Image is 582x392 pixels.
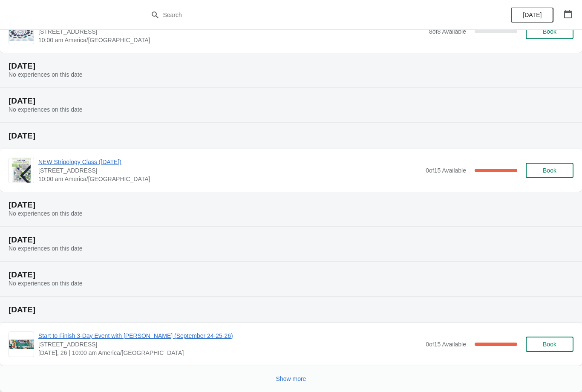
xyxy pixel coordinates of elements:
[543,341,556,348] span: Book
[9,210,83,217] span: No experiences on this date
[9,306,573,314] h2: [DATE]
[543,167,556,174] span: Book
[163,7,437,23] input: Search
[429,28,466,35] span: 8 of 8 Available
[12,158,31,183] img: NEW Stripology Class (September 20, 2025) | 1300 Salem Rd SW, Suite 350, Rochester, MN 55902 | 10...
[9,280,83,287] span: No experiences on this date
[9,97,573,105] h2: [DATE]
[38,175,421,183] span: 10:00 am America/[GEOGRAPHIC_DATA]
[9,271,573,279] h2: [DATE]
[9,71,83,78] span: No experiences on this date
[38,349,421,357] span: [DATE], 26 | 10:00 am America/[GEOGRAPHIC_DATA]
[526,163,573,178] button: Book
[9,236,573,244] h2: [DATE]
[9,340,34,349] img: Start to Finish 3-Day Event with Nina McVeigh (September 24-25-26) | 1300 Salem Rd SW, Suite 350,...
[9,106,83,113] span: No experiences on this date
[523,12,542,18] span: [DATE]
[38,340,421,349] span: [STREET_ADDRESS]
[9,132,573,140] h2: [DATE]
[38,27,425,36] span: [STREET_ADDRESS]
[526,24,573,39] button: Book
[9,22,34,40] img: Bernina Basics Embroidery Mastery (August, September, October, November Available!) | 1300 Salem ...
[38,36,425,44] span: 10:00 am America/[GEOGRAPHIC_DATA]
[38,158,421,166] span: NEW Stripology Class ([DATE])
[38,331,421,340] span: Start to Finish 3-Day Event with [PERSON_NAME] (September 24-25-26)
[426,167,466,174] span: 0 of 15 Available
[543,28,556,35] span: Book
[511,7,553,23] button: [DATE]
[9,245,83,252] span: No experiences on this date
[9,201,573,209] h2: [DATE]
[38,166,421,175] span: [STREET_ADDRESS]
[276,375,306,382] span: Show more
[9,62,573,70] h2: [DATE]
[526,337,573,352] button: Book
[273,371,310,386] button: Show more
[426,341,466,348] span: 0 of 15 Available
